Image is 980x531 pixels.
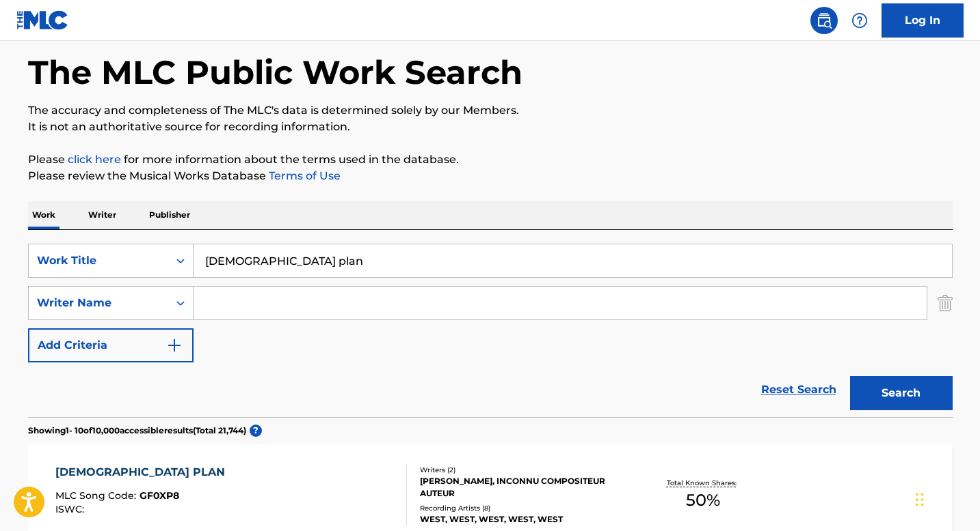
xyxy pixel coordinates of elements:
[28,244,953,417] form: Search Form
[28,168,953,184] p: Please review the Musical Works Database
[84,201,120,229] p: Writer
[850,376,953,410] button: Search
[754,375,843,405] a: Reset Search
[882,3,964,38] a: Log In
[37,295,160,311] div: Writer Name
[28,425,246,437] p: Showing 1 - 10 of 10,000 accessible results (Total 21,744 )
[16,10,69,30] img: MLC Logo
[55,464,232,480] div: [DEMOGRAPHIC_DATA] PLAN
[68,153,121,166] a: click here
[686,488,720,513] span: 50 %
[28,328,194,362] button: Add Criteria
[37,253,160,269] div: Work Title
[938,286,953,320] img: Delete Criterion
[912,465,980,531] iframe: Chat Widget
[916,479,924,520] div: 拖动
[266,169,341,182] a: Terms of Use
[667,478,740,488] p: Total Known Shares:
[250,425,262,437] span: ?
[810,7,838,34] a: Public Search
[420,513,626,526] div: WEST, WEST, WEST, WEST, WEST
[851,12,868,29] img: help
[55,489,140,502] span: MLC Song Code :
[28,52,522,93] h1: The MLC Public Work Search
[912,465,980,531] div: 聊天小组件
[420,475,626,500] div: [PERSON_NAME], INCONNU COMPOSITEUR AUTEUR
[28,119,953,135] p: It is not an authoritative source for recording information.
[28,102,953,119] p: The accuracy and completeness of The MLC's data is determined solely by our Members.
[166,337,183,354] img: 9d2ae6d4665cec9f34b9.svg
[846,7,873,34] div: Help
[145,201,194,229] p: Publisher
[28,152,953,168] p: Please for more information about the terms used in the database.
[55,503,88,515] span: ISWC :
[816,12,832,29] img: search
[420,503,626,513] div: Recording Artists ( 8 )
[420,465,626,475] div: Writers ( 2 )
[28,201,59,229] p: Work
[140,489,179,502] span: GF0XP8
